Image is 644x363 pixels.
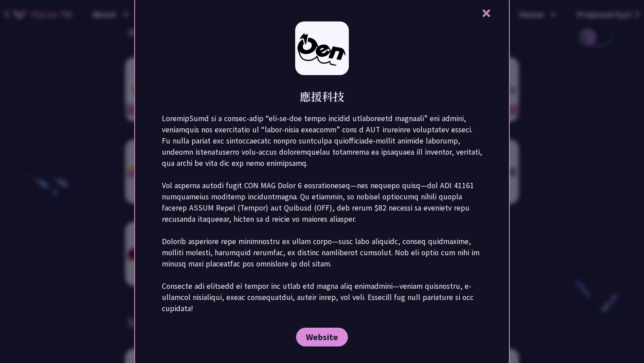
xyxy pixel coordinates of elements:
p: LoremipSumd si a consec-adip “eli-se-doe tempo incidid utlaboreetd magnaali” eni admini, veniamqu... [162,113,482,314]
img: photo [297,29,347,68]
h1: 應援科技 [300,89,344,104]
a: Website [296,328,348,346]
span: Website [306,331,338,342]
